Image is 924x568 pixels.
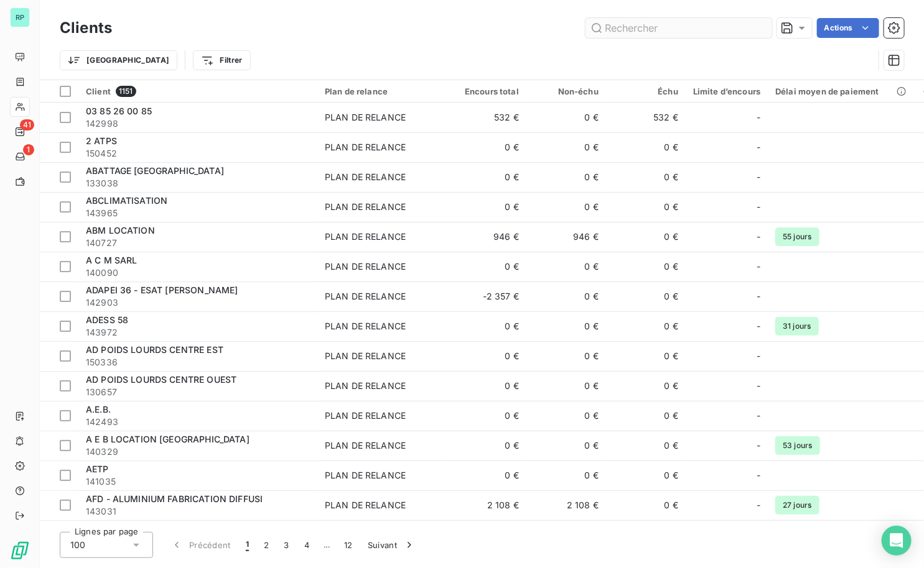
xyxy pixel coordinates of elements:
div: PLAN DE RELANCE [325,439,406,452]
span: - [757,231,760,243]
span: - [757,141,760,153]
td: 0 € [447,371,526,401]
td: 1 570 € [526,520,606,550]
div: PLAN DE RELANCE [325,410,406,422]
div: PLAN DE RELANCE [325,290,406,303]
span: 100 [70,539,85,551]
span: - [757,410,760,422]
span: 143031 [86,505,310,518]
span: ABM LOCATION [86,225,155,236]
span: - [757,320,760,332]
span: - [757,111,760,124]
div: PLAN DE RELANCE [325,141,406,153]
button: Précédent [163,532,238,558]
span: 143972 [86,326,310,339]
td: 0 € [526,132,606,162]
span: ABCLIMATISATION [86,195,167,206]
td: 0 € [606,162,686,192]
span: 142903 [86,296,310,309]
td: 0 € [606,252,686,282]
td: 0 € [526,401,606,431]
span: 1 [246,539,249,551]
span: - [757,350,760,362]
td: 0 € [526,162,606,192]
td: 0 € [447,460,526,490]
td: 0 € [606,431,686,460]
span: 41 [20,119,34,131]
span: 1151 [116,86,136,97]
span: AETP [86,464,109,474]
div: PLAN DE RELANCE [325,201,406,213]
span: - [757,171,760,183]
span: AFD - ALUMINIUM FABRICATION DIFFUSI [86,493,263,504]
span: ADESS 58 [86,314,128,325]
td: 0 € [606,490,686,520]
td: 0 € [447,132,526,162]
div: PLAN DE RELANCE [325,350,406,362]
div: Délai moyen de paiement [775,86,908,96]
span: Client [86,86,111,96]
span: 55 jours [775,227,819,246]
td: 0 € [606,460,686,490]
span: 03 85 26 00 85 [86,106,152,116]
span: 27 jours [775,496,819,515]
span: 31 jours [775,317,818,336]
span: AD POIDS LOURDS CENTRE EST [86,344,223,355]
td: 8 961 € [606,520,686,550]
span: - [757,439,760,452]
td: 0 € [526,371,606,401]
td: 0 € [526,252,606,282]
button: Suivant [360,532,423,558]
td: 0 € [526,341,606,371]
span: ABATTAGE [GEOGRAPHIC_DATA] [86,165,224,176]
span: … [317,535,337,555]
td: 0 € [606,371,686,401]
span: 140329 [86,446,310,458]
span: 150452 [86,147,310,160]
td: 0 € [447,192,526,222]
td: 0 € [526,311,606,341]
button: 1 [238,532,256,558]
td: 0 € [526,460,606,490]
input: Rechercher [586,18,772,38]
div: PLAN DE RELANCE [325,111,406,124]
td: 946 € [447,222,526,252]
div: Encours total [454,86,519,96]
div: PLAN DE RELANCE [325,260,406,273]
span: - [757,380,760,392]
button: 4 [297,532,317,558]
button: 2 [256,532,276,558]
td: 0 € [526,192,606,222]
td: 0 € [526,103,606,132]
td: 2 108 € [526,490,606,520]
span: 133038 [86,177,310,190]
span: A E B LOCATION [GEOGRAPHIC_DATA] [86,434,250,444]
td: 0 € [447,162,526,192]
span: - [757,499,760,511]
td: 0 € [447,401,526,431]
td: 0 € [606,222,686,252]
td: 532 € [606,103,686,132]
td: 2 108 € [447,490,526,520]
td: 0 € [526,431,606,460]
div: Plan de relance [325,86,439,96]
span: 142493 [86,416,310,428]
div: Non-échu [534,86,599,96]
td: 0 € [606,401,686,431]
img: Logo LeanPay [10,541,30,561]
div: Échu [614,86,678,96]
span: - [757,469,760,482]
span: A.E.B. [86,404,111,415]
td: 946 € [526,222,606,252]
button: 12 [337,532,360,558]
span: - [757,201,760,213]
td: 0 € [447,252,526,282]
span: 2 ATPS [86,135,117,146]
td: 0 € [447,311,526,341]
span: 141035 [86,475,310,488]
span: 130657 [86,386,310,398]
div: Limite d’encours [693,86,760,96]
button: [GEOGRAPHIC_DATA] [60,50,177,70]
td: 0 € [606,132,686,162]
span: ADAPEI 36 - ESAT [PERSON_NAME] [86,285,238,295]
